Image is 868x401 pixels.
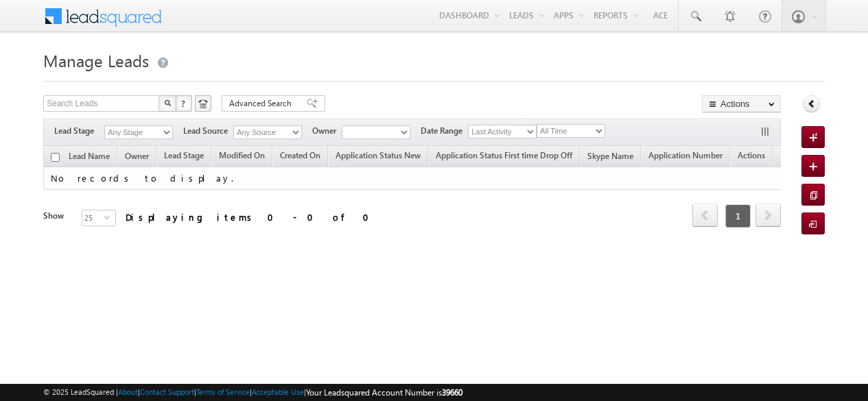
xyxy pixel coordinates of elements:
[312,125,342,137] span: Owner
[436,150,572,160] span: Application Status First time Drop Off
[176,95,192,112] button: ?
[702,95,781,112] button: Actions
[642,148,729,166] a: Application Number
[54,125,104,137] span: Lead Stage
[280,150,320,160] span: Created On
[164,99,171,106] img: Search
[212,148,272,166] a: Modified On
[306,387,462,398] span: Your Leadsquared Account Number is
[196,387,250,396] a: Terms of Service
[51,153,60,162] input: Check all records
[442,387,462,398] span: 39660
[252,387,304,396] a: Acceptable Use
[229,97,296,110] span: Advanced Search
[725,204,751,228] span: 1
[587,151,633,161] span: Skype Name
[273,148,327,166] a: Created On
[219,150,265,160] span: Modified On
[140,387,194,396] a: Contact Support
[104,214,115,220] span: select
[780,150,806,160] span: Priority
[157,148,211,166] a: Lead Stage
[648,150,723,160] span: Application Number
[43,386,462,399] span: © 2025 LeadSquared | | | | |
[773,148,813,166] a: Priority
[43,210,71,222] div: Show
[421,125,468,137] span: Date Range
[755,205,781,227] a: next
[183,125,233,137] span: Lead Source
[126,209,377,225] div: Displaying items 0 - 0 of 0
[336,150,421,160] span: Application Status New
[181,97,187,109] span: ?
[43,49,149,71] span: Manage Leads
[118,387,138,396] a: About
[82,210,104,226] span: 25
[731,148,772,166] span: Actions
[692,205,718,227] a: prev
[164,150,204,160] span: Lead Stage
[429,148,579,166] a: Application Status First time Drop Off
[755,204,781,227] span: next
[692,204,718,227] span: prev
[329,148,427,166] a: Application Status New
[62,149,117,167] a: Lead Name
[125,151,149,161] span: Owner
